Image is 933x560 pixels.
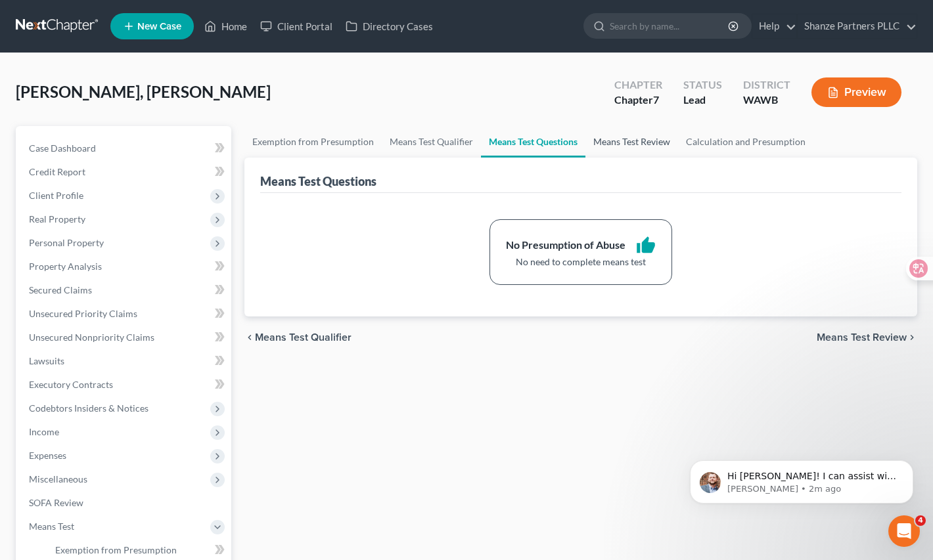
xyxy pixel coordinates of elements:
input: Search by name... [610,14,730,38]
a: Case Dashboard [18,137,231,160]
div: No need to complete means test [506,255,656,269]
a: Means Test Review [585,126,678,158]
span: Real Property [29,213,85,225]
span: Secured Claims [29,284,92,295]
a: Executory Contracts [18,373,231,397]
div: Lead [683,93,722,108]
a: Unsecured Nonpriority Claims [18,326,231,349]
a: SOFA Review [18,491,231,515]
span: Unsecured Nonpriority Claims [29,332,154,343]
i: chevron_left [244,332,255,343]
a: Shanze Partners PLLC [798,14,917,38]
span: Expenses [29,450,66,461]
span: 4 [915,515,926,526]
a: Means Test Questions [481,126,585,158]
span: 7 [653,93,659,106]
div: No Presumption of Abuse [506,238,626,253]
a: Credit Report [18,160,231,184]
a: Home [198,14,254,38]
span: Income [29,426,59,437]
span: Executory Contracts [29,379,113,390]
a: Client Portal [254,14,339,38]
span: Codebtors Insiders & Notices [29,402,148,414]
a: Secured Claims [18,278,231,302]
div: Chapter [614,77,662,93]
a: Lawsuits [18,349,231,373]
span: [PERSON_NAME], [PERSON_NAME] [16,82,271,101]
a: Exemption from Presumption [244,126,382,158]
i: thumb_up [636,236,656,255]
span: SOFA Review [29,497,83,508]
button: chevron_left Means Test Qualifier [244,332,352,343]
span: Lawsuits [29,355,64,366]
iframe: Intercom notifications message [670,433,933,525]
span: Means Test Review [817,332,907,343]
span: Means Test [29,521,74,532]
button: Preview [811,77,901,107]
div: Status [683,77,722,93]
span: Client Profile [29,190,83,201]
span: Case Dashboard [29,142,96,154]
iframe: Intercom live chat [888,515,920,547]
div: Means Test Questions [260,173,376,189]
div: Chapter [614,93,662,108]
span: New Case [137,22,181,32]
span: Unsecured Priority Claims [29,308,137,319]
a: Directory Cases [339,14,440,38]
span: Miscellaneous [29,473,87,485]
span: Credit Report [29,166,85,177]
button: go back [9,5,34,30]
a: Property Analysis [18,255,231,278]
a: Calculation and Presumption [678,126,813,158]
button: Collapse window [395,5,420,30]
button: Means Test Review chevron_right [817,332,917,343]
a: Help [752,14,796,38]
a: Unsecured Priority Claims [18,302,231,326]
span: Property Analysis [29,261,102,272]
span: Exemption from Presumption [55,544,177,555]
span: Means Test Qualifier [255,332,352,343]
span: Personal Property [29,237,104,248]
i: chevron_right [907,332,917,343]
div: WAWB [743,93,790,108]
div: Close [420,5,444,29]
div: District [743,77,790,93]
a: Means Test Qualifier [382,126,481,158]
